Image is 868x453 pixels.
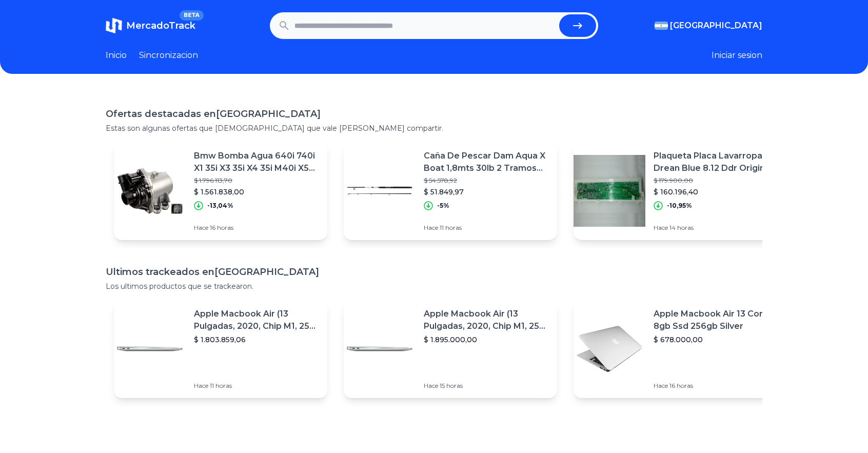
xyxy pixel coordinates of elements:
button: [GEOGRAPHIC_DATA] [655,19,762,32]
p: Hace 15 horas [424,382,549,390]
p: $ 1.796.113,70 [194,176,319,185]
p: Hace 16 horas [654,382,779,390]
p: -13,04% [207,202,233,210]
p: Hace 11 horas [424,224,549,232]
p: $ 54.578,92 [424,176,549,185]
p: Caña De Pescar Dam Aqua X Boat 1,8mts 30lb 2 Tramos Fibra. [424,150,549,174]
p: $ 678.000,00 [654,334,779,345]
h1: Ultimos trackeados en [GEOGRAPHIC_DATA] [106,265,762,279]
p: $ 1.895.000,00 [424,334,549,345]
p: -10,95% [667,202,692,210]
a: Featured imagePlaqueta Placa Lavarropas Drean Blue 8.12 Ddr Original$ 179.900,00$ 160.196,40-10,9... [574,142,787,240]
p: Los ultimos productos que se trackearon. [106,281,762,291]
img: Featured image [344,155,416,227]
img: Featured image [574,313,645,385]
a: Sincronizacion [139,49,198,62]
p: Hace 14 horas [654,224,779,232]
img: Argentina [655,22,668,30]
p: $ 179.900,00 [654,176,779,185]
p: Apple Macbook Air 13 Core I5 8gb Ssd 256gb Silver [654,308,779,332]
img: Featured image [114,313,186,385]
a: Featured imageApple Macbook Air (13 Pulgadas, 2020, Chip M1, 256 Gb De Ssd, 8 Gb De Ram) - Plata$... [344,300,557,398]
span: MercadoTrack [126,20,195,31]
p: Hace 16 horas [194,224,319,232]
p: Hace 11 horas [194,382,319,390]
a: MercadoTrackBETA [106,17,195,34]
p: $ 51.849,97 [424,187,549,197]
p: Estas son algunas ofertas que [DEMOGRAPHIC_DATA] que vale [PERSON_NAME] compartir. [106,123,762,133]
a: Featured imageCaña De Pescar Dam Aqua X Boat 1,8mts 30lb 2 Tramos Fibra.$ 54.578,92$ 51.849,97-5%... [344,142,557,240]
span: [GEOGRAPHIC_DATA] [670,19,762,32]
p: Apple Macbook Air (13 Pulgadas, 2020, Chip M1, 256 Gb De Ssd, 8 Gb De Ram) - Plata [194,308,319,332]
img: MercadoTrack [106,17,122,34]
img: Featured image [574,155,645,227]
a: Featured imageApple Macbook Air 13 Core I5 8gb Ssd 256gb Silver$ 678.000,00Hace 16 horas [574,300,787,398]
p: $ 160.196,40 [654,187,779,197]
p: $ 1.803.859,06 [194,334,319,345]
p: Apple Macbook Air (13 Pulgadas, 2020, Chip M1, 256 Gb De Ssd, 8 Gb De Ram) - Plata [424,308,549,332]
a: Inicio [106,49,127,62]
img: Featured image [114,155,186,227]
p: $ 1.561.838,00 [194,187,319,197]
button: Iniciar sesion [712,49,762,62]
p: -5% [437,202,449,210]
p: Bmw Bomba Agua 640i 740i X1 35i X3 35i X4 35i M40i X5 35i [194,150,319,174]
a: Featured imageBmw Bomba Agua 640i 740i X1 35i X3 35i X4 35i M40i X5 35i$ 1.796.113,70$ 1.561.838,... [114,142,327,240]
img: Featured image [344,313,416,385]
a: Featured imageApple Macbook Air (13 Pulgadas, 2020, Chip M1, 256 Gb De Ssd, 8 Gb De Ram) - Plata$... [114,300,327,398]
span: BETA [180,10,204,21]
p: Plaqueta Placa Lavarropas Drean Blue 8.12 Ddr Original [654,150,779,174]
h1: Ofertas destacadas en [GEOGRAPHIC_DATA] [106,107,762,121]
